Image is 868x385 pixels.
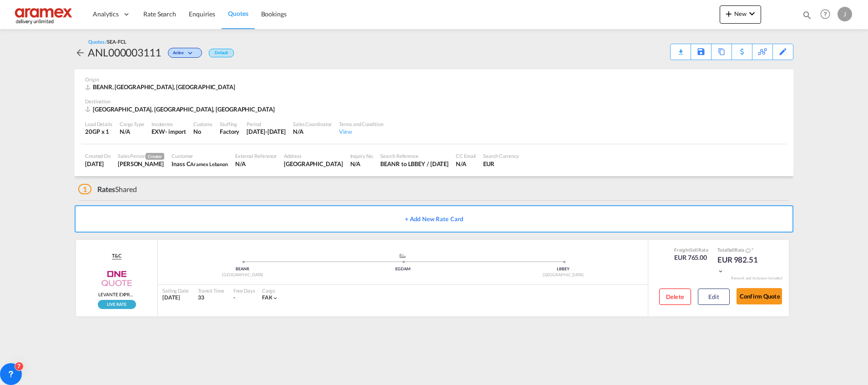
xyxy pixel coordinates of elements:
div: EUR [483,160,519,168]
span: Help [818,6,833,22]
img: dca169e0c7e311edbe1137055cab269e.png [14,4,75,25]
div: External Reference [235,152,277,159]
div: EUR 982.51 [717,254,763,276]
div: [GEOGRAPHIC_DATA] [483,272,643,278]
button: Edit [698,289,730,305]
span: Sell [690,247,698,253]
div: Free Days [233,287,255,294]
div: Address [284,152,343,159]
span: Aramex Lebanon [190,161,228,167]
button: + Add New Rate Card [75,205,793,233]
div: Destination [85,98,783,105]
div: Change Status Here [161,45,204,60]
div: Inquiry No. [350,152,373,159]
div: EXW [151,127,165,136]
div: N/A [293,127,332,136]
div: ANL000003111 [88,45,161,60]
button: icon-plus 400-fgNewicon-chevron-down [720,5,761,24]
md-icon: icon-chevron-down [186,51,197,56]
div: 20GP x 1 [85,127,112,136]
div: 33 [198,294,224,302]
div: [GEOGRAPHIC_DATA] [162,272,323,278]
md-icon: icon-chevron-down [717,268,724,274]
button: Spot Rates are dynamic & can fluctuate with time [744,247,751,254]
div: Period [247,121,286,127]
md-icon: icon-chevron-down [747,8,757,19]
img: ONEY [95,266,139,289]
div: Save As Template [691,44,711,60]
div: BEANR [162,266,323,272]
div: Origin [85,76,783,83]
md-icon: assets/icons/custom/ship-fill.svg [397,253,408,258]
div: Cargo [262,287,279,294]
span: New [723,10,757,17]
div: Inass C [172,160,228,168]
div: icon-arrow-left [75,45,88,60]
div: Lebanon [284,160,343,168]
div: 9 Sep 2025 [85,160,111,168]
div: Total Rate [717,247,763,254]
div: N/A [235,160,277,168]
span: Enquiries [189,10,215,18]
div: View [339,127,383,136]
div: - [233,294,235,302]
div: Sailing Date [162,287,189,294]
div: Search Currency [483,152,519,159]
div: Terms and Condition [339,121,383,127]
img: rpa-live-rate.png [98,300,136,309]
div: Customer [172,152,228,159]
div: Factory Stuffing [220,127,239,136]
div: Stuffing [220,121,239,127]
div: Freight Rate [674,247,708,253]
div: Quotes /SEA-FCL [88,38,126,45]
div: 9 Sep 2025 [247,127,286,136]
md-icon: icon-chevron-down [272,295,278,301]
div: Rollable available [98,300,136,309]
span: SEA-FCL [107,39,126,45]
div: No [193,127,212,136]
div: N/A [120,127,144,136]
div: Load Details [85,121,112,127]
div: Cargo Type [120,121,144,127]
div: J [838,7,852,21]
div: Janice Camporaso [118,160,164,168]
div: LBBEY, Beirut, Middle East [85,105,277,113]
md-icon: icon-download [675,46,686,52]
div: [DATE] [162,294,189,302]
span: Sell [728,247,735,253]
div: Sales Coordinator [293,121,332,127]
div: Sales Person [118,152,164,160]
div: BEANR to LBBEY / 9 Sep 2025 [380,160,449,168]
span: Quotes [228,10,248,17]
div: Created On [85,152,111,159]
div: Default [209,49,234,57]
div: Customs [193,121,212,127]
div: N/A [350,160,373,168]
md-icon: icon-plus 400-fg [723,8,734,19]
div: Transit Time [198,287,224,294]
span: Rates [97,185,116,193]
span: FAK [262,294,273,301]
div: Help [818,6,838,23]
md-icon: icon-magnify [802,10,812,20]
span: Active [173,50,186,59]
div: - import [165,127,186,136]
div: CC Email [456,152,476,159]
div: BEANR, Antwerp, Europe [85,83,237,91]
md-icon: icon-arrow-left [75,47,86,58]
div: EUR 765.00 [674,253,708,262]
div: icon-magnify [802,10,812,24]
span: Analytics [93,10,119,19]
span: Subject to Remarks [751,247,753,253]
div: Remark and Inclusion included [724,276,789,281]
span: Rate Search [143,10,176,18]
span: 1 [78,184,91,194]
span: BEANR, [GEOGRAPHIC_DATA], [GEOGRAPHIC_DATA] [93,83,235,91]
span: LEVANTE EXPRESS [98,291,135,298]
button: Confirm Quote [737,288,782,304]
span: Creator [146,153,164,160]
button: Delete [659,289,691,305]
span: Bookings [261,10,287,18]
div: Shared [78,184,137,194]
